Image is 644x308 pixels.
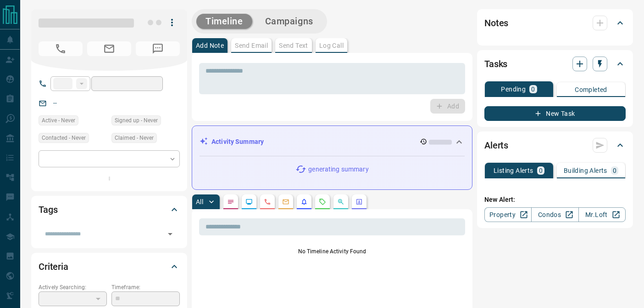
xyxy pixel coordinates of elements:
[42,116,75,125] span: Active - Never
[39,256,180,278] div: Criteria
[484,16,508,30] h2: Notes
[39,283,107,291] p: Actively Searching:
[227,198,234,205] svg: Notes
[87,41,131,56] span: No Email
[245,198,253,205] svg: Lead Browsing Activity
[39,259,68,274] h2: Criteria
[319,198,326,205] svg: Requests
[196,14,252,29] button: Timeline
[256,14,322,29] button: Campaigns
[264,198,271,205] svg: Calls
[494,167,533,174] p: Listing Alerts
[531,86,535,92] p: 0
[484,207,532,222] a: Property
[53,99,57,107] a: --
[282,198,289,205] svg: Emails
[42,133,86,143] span: Contacted - Never
[211,137,264,147] p: Activity Summary
[484,57,507,71] h2: Tasks
[199,247,465,256] p: No Timeline Activity Found
[164,228,177,240] button: Open
[300,198,308,205] svg: Listing Alerts
[39,41,83,56] span: No Number
[575,86,607,93] p: Completed
[539,167,543,174] p: 0
[564,167,607,174] p: Building Alerts
[200,133,465,150] div: Activity Summary
[196,42,224,49] p: Add Note
[136,41,180,56] span: No Number
[196,199,203,205] p: All
[484,138,508,153] h2: Alerts
[484,106,626,121] button: New Task
[484,53,626,75] div: Tasks
[115,133,154,143] span: Claimed - Never
[613,167,616,174] p: 0
[531,207,578,222] a: Condos
[484,134,626,156] div: Alerts
[501,86,526,92] p: Pending
[355,198,363,205] svg: Agent Actions
[578,207,626,222] a: Mr.Loft
[484,12,626,34] div: Notes
[337,198,344,205] svg: Opportunities
[111,283,180,291] p: Timeframe:
[39,202,57,217] h2: Tags
[308,165,368,174] p: generating summary
[484,195,626,205] p: New Alert:
[39,199,180,221] div: Tags
[115,116,158,125] span: Signed up - Never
